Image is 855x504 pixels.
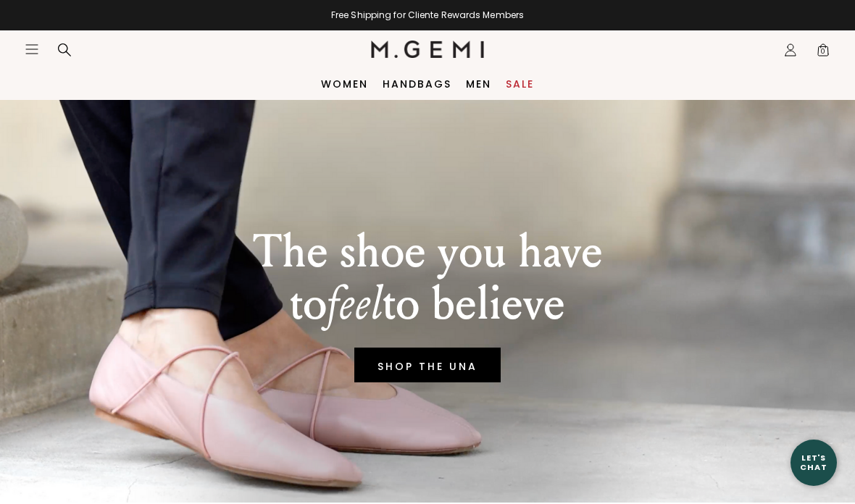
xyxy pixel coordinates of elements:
p: to to believe [253,278,603,330]
a: Women [321,78,368,90]
a: SHOP THE UNA [354,348,501,382]
button: Open site menu [25,42,39,56]
a: Men [466,78,491,90]
a: Handbags [383,78,451,90]
em: feel [327,276,383,332]
div: Let's Chat [791,453,837,471]
p: The shoe you have [253,226,603,278]
span: 0 [816,46,830,60]
a: Sale [506,78,534,90]
img: M.Gemi [371,41,485,58]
